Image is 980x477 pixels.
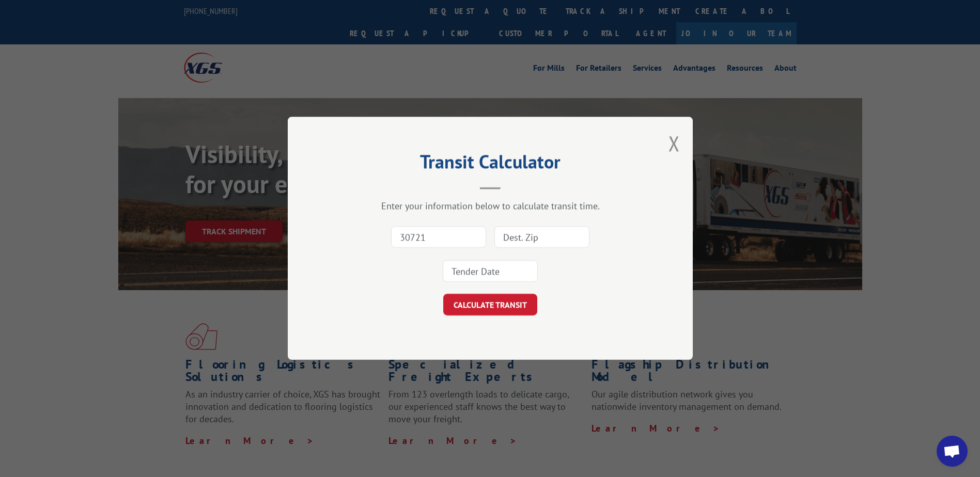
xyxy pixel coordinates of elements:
h2: Transit Calculator [339,154,641,174]
input: Origin Zip [391,227,486,248]
div: Enter your information below to calculate transit time. [339,200,641,212]
div: Open chat [937,436,968,467]
button: Close modal [668,130,680,157]
input: Dest. Zip [494,227,589,248]
button: CALCULATE TRANSIT [443,294,537,316]
input: Tender Date [443,261,538,282]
